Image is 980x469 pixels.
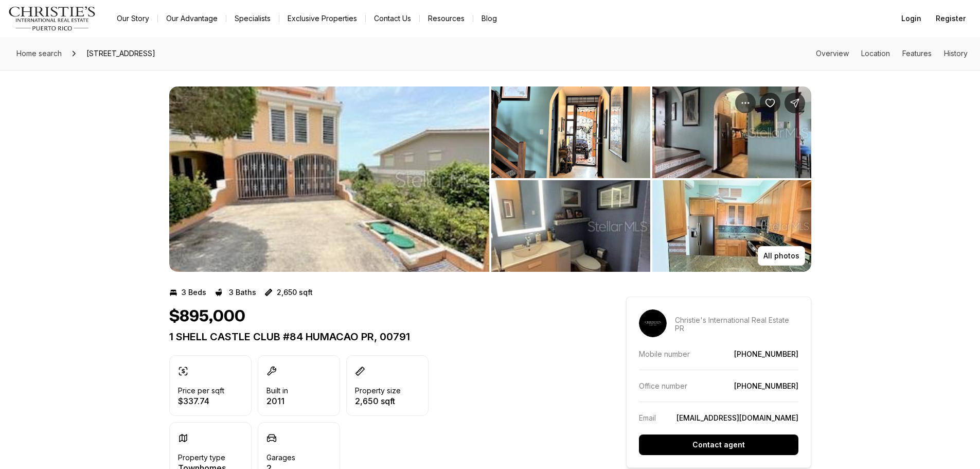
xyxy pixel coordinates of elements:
nav: Page section menu [816,49,968,58]
a: Skip to: Features [902,49,932,58]
a: Our Advantage [158,11,226,26]
a: Home search [12,45,66,62]
button: View image gallery [169,86,489,272]
button: Save Property: 1 SHELL CASTLE CLUB #84 [760,93,780,113]
button: 3 Baths [215,284,256,301]
button: All photos [758,246,805,266]
a: [PHONE_NUMBER] [734,381,798,390]
span: [STREET_ADDRESS] [82,45,159,62]
button: Contact agent [639,435,798,455]
button: Login [895,8,928,29]
img: logo [8,6,96,31]
p: Mobile number [639,350,690,358]
button: Register [930,8,972,29]
a: Our Story [109,11,157,26]
a: [PHONE_NUMBER] [734,350,798,358]
button: View image gallery [491,86,650,178]
a: Exclusive Properties [279,11,365,26]
h1: $895,000 [169,307,245,326]
button: Contact Us [366,11,419,26]
button: Property options [735,93,756,113]
p: 1 SHELL CASTLE CLUB #84 HUMACAO PR, 00791 [169,331,589,343]
a: Skip to: Overview [816,49,849,58]
span: Home search [16,49,62,58]
button: Share Property: 1 SHELL CASTLE CLUB #84 [785,93,805,113]
p: 2011 [266,397,288,405]
li: 1 of 11 [169,86,489,272]
a: Skip to: History [944,49,968,58]
p: Property type [178,454,225,462]
p: 2,650 sqft [277,288,313,297]
p: 2,650 sqft [355,397,401,405]
button: View image gallery [652,180,811,272]
p: Property size [355,387,401,395]
button: View image gallery [491,180,650,272]
button: View image gallery [652,86,811,178]
p: 3 Baths [229,288,256,297]
p: $337.74 [178,397,224,405]
a: [EMAIL_ADDRESS][DOMAIN_NAME] [676,413,798,422]
p: Office number [639,381,687,390]
a: Skip to: Location [861,49,890,58]
p: Built in [266,387,288,395]
p: Garages [266,454,295,462]
p: Contact agent [692,441,745,449]
li: 2 of 11 [491,86,811,272]
p: 3 Beds [182,288,206,297]
span: Register [936,14,966,23]
a: Resources [420,11,473,26]
div: Listing Photos [169,86,811,272]
p: Email [639,413,656,422]
p: Price per sqft [178,387,224,395]
span: Login [901,14,921,23]
a: Blog [473,11,505,26]
p: All photos [763,252,799,260]
p: Christie's International Real Estate PR [675,316,798,333]
a: Specialists [226,11,279,26]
